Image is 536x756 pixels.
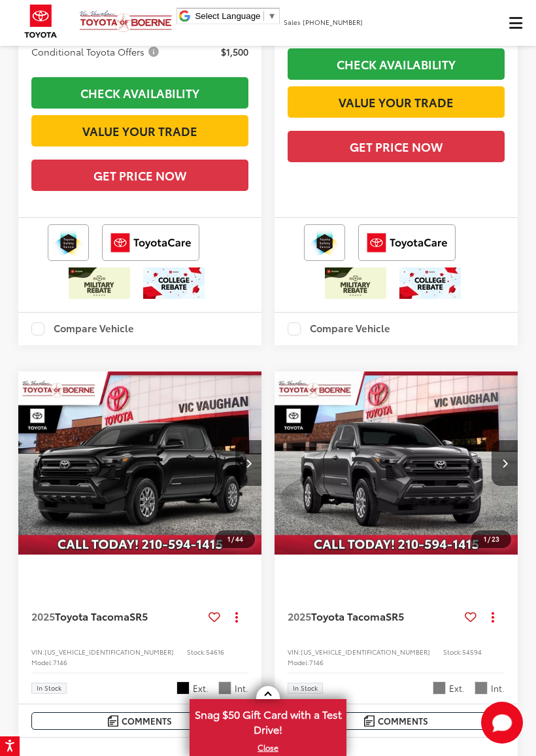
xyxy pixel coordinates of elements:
img: Vic Vaughan Toyota of Boerne [79,10,173,33]
span: [US_VEHICLE_IDENTIFICATION_NUMBER] [301,647,430,657]
span: / [486,534,492,543]
span: dropdown dots [492,611,494,622]
span: 54594 [462,647,482,657]
button: Actions [226,605,248,628]
span: Snag $50 Gift Card with a Test Drive! [191,700,345,740]
span: ​ [263,11,264,21]
div: 2025 Toyota Tacoma SR5 0 [274,371,519,555]
span: 54616 [206,647,224,657]
a: 2025Toyota TacomaSR5 [288,609,460,623]
span: Underground [433,681,446,695]
span: ▼ [267,11,276,21]
span: Model: [31,657,53,667]
a: 2025 Toyota Tacoma SR52025 Toyota Tacoma SR52025 Toyota Tacoma SR52025 Toyota Tacoma SR5 [274,371,519,555]
span: Ext. [449,682,465,695]
span: 7146 [309,657,324,667]
span: Stock: [187,647,206,657]
span: Comments [378,715,428,727]
span: dropdown dots [235,611,238,622]
img: 2025 Toyota Tacoma SR5 [274,371,519,555]
span: $1,500 [221,45,248,58]
a: Select Language​ [195,11,276,21]
span: 1 [484,534,486,543]
span: 2025 [31,608,55,623]
span: VIN: [288,647,301,657]
img: Comments [364,715,375,727]
span: SR5 [129,608,148,623]
button: Get Price Now [31,160,248,191]
a: Value Your Trade [31,115,248,146]
a: 2025Toyota TacomaSR5 [31,609,203,623]
span: Stock: [443,647,462,657]
span: Boulder Fabric W/Smoke Silver [218,681,231,695]
span: In Stock [293,685,318,691]
span: Boulder Fabric W/Smoke Silver [475,681,488,695]
span: Int. [235,682,248,695]
button: Conditional Toyota Offers [31,45,163,58]
div: 2025 Toyota Tacoma SR5 0 [18,371,263,555]
span: Toyota Tacoma [55,608,129,623]
span: Ext. [193,682,209,695]
span: Comments [122,715,172,727]
a: Value Your Trade [288,86,505,118]
span: Toyota Tacoma [311,608,386,623]
span: 44 [235,534,243,543]
span: [US_VEHICLE_IDENTIFICATION_NUMBER] [44,647,174,657]
span: Conditional Toyota Offers [31,45,161,58]
img: /static/brand-toyota/National_Assets/toyota-college-grad.jpeg?height=48 [399,267,461,299]
img: 2025 Toyota Tacoma SR5 [18,371,263,555]
button: Toggle Chat Window [481,702,523,744]
img: /static/brand-toyota/National_Assets/toyota-college-grad.jpeg?height=48 [143,267,205,299]
button: Actions [482,605,505,628]
img: Toyota Safety Sense Vic Vaughan Toyota of Boerne Boerne TX [50,227,86,258]
img: Comments [108,715,118,727]
img: /static/brand-toyota/National_Assets/toyota-military-rebate.jpeg?height=48 [69,267,130,299]
span: 2025 [288,608,311,623]
img: Toyota Safety Sense Vic Vaughan Toyota of Boerne Boerne TX [307,227,343,258]
label: Compare Vehicle [288,322,390,335]
a: 2025 Toyota Tacoma SR52025 Toyota Tacoma SR52025 Toyota Tacoma SR52025 Toyota Tacoma SR5 [18,371,263,555]
button: Comments [288,712,505,730]
label: Compare Vehicle [31,322,134,335]
a: Check Availability [31,77,248,109]
button: Next image [492,440,518,486]
span: Select Language [195,11,260,21]
button: Comments [31,712,248,730]
span: Int. [491,682,505,695]
span: Sales [284,17,301,27]
img: ToyotaCare Vic Vaughan Toyota of Boerne Boerne TX [105,227,197,258]
svg: Start Chat [481,702,523,744]
img: ToyotaCare Vic Vaughan Toyota of Boerne Boerne TX [361,227,453,258]
img: /static/brand-toyota/National_Assets/toyota-military-rebate.jpeg?height=48 [325,267,386,299]
span: 7146 [53,657,67,667]
span: In Stock [37,685,61,691]
span: VIN: [31,647,44,657]
button: Next image [235,440,261,486]
span: SR5 [386,608,404,623]
span: / [230,534,235,543]
span: Model: [288,657,309,667]
span: Black [176,681,190,695]
span: [PHONE_NUMBER] [303,17,363,27]
button: Get Price Now [288,131,505,162]
span: 23 [492,534,499,543]
span: 1 [227,534,230,543]
a: Check Availability [288,48,505,80]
